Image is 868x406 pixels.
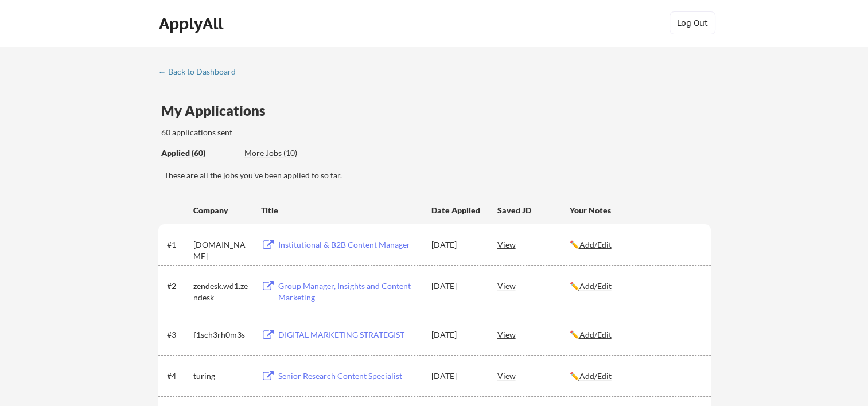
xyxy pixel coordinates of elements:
div: More Jobs (10) [244,147,329,159]
u: Add/Edit [579,281,612,291]
div: Date Applied [431,205,482,216]
div: My Applications [161,104,275,118]
u: Add/Edit [579,371,612,381]
div: ✏️ [570,239,700,251]
div: Applied (60) [161,147,236,159]
div: View [497,275,570,296]
div: [DOMAIN_NAME] [193,239,251,261]
div: Your Notes [570,205,700,216]
div: #1 [167,239,189,251]
div: Saved JD [497,200,570,220]
div: [DATE] [431,239,482,251]
div: #3 [167,329,189,341]
div: [DATE] [431,370,482,382]
div: ✏️ [570,370,700,382]
div: These are all the jobs you've been applied to so far. [161,147,236,159]
div: 60 applications sent [161,127,383,138]
u: Add/Edit [579,330,612,339]
div: ✏️ [570,280,700,292]
div: These are all the jobs you've been applied to so far. [164,170,711,181]
div: Group Manager, Insights and Content Marketing [278,280,421,303]
div: ApplyAll [159,14,227,33]
div: [DATE] [431,280,482,292]
div: View [497,324,570,345]
div: View [497,365,570,386]
div: Title [261,205,421,216]
div: DIGITAL MARKETING STRATEGIST [278,329,421,341]
button: Log Out [670,11,715,34]
div: #2 [167,280,189,292]
div: ✏️ [570,329,700,341]
div: f1sch3rh0m3s [193,329,251,341]
div: #4 [167,370,189,382]
div: [DATE] [431,329,482,341]
div: Senior Research Content Specialist [278,370,421,382]
div: These are job applications we think you'd be a good fit for, but couldn't apply you to automatica... [244,147,329,159]
div: zendesk.wd1.zendesk [193,280,251,303]
div: View [497,234,570,255]
div: Institutional & B2B Content Manager [278,239,421,251]
div: ← Back to Dashboard [158,68,244,76]
div: Company [193,205,251,216]
u: Add/Edit [579,240,612,249]
div: turing [193,370,251,382]
a: ← Back to Dashboard [158,67,244,79]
